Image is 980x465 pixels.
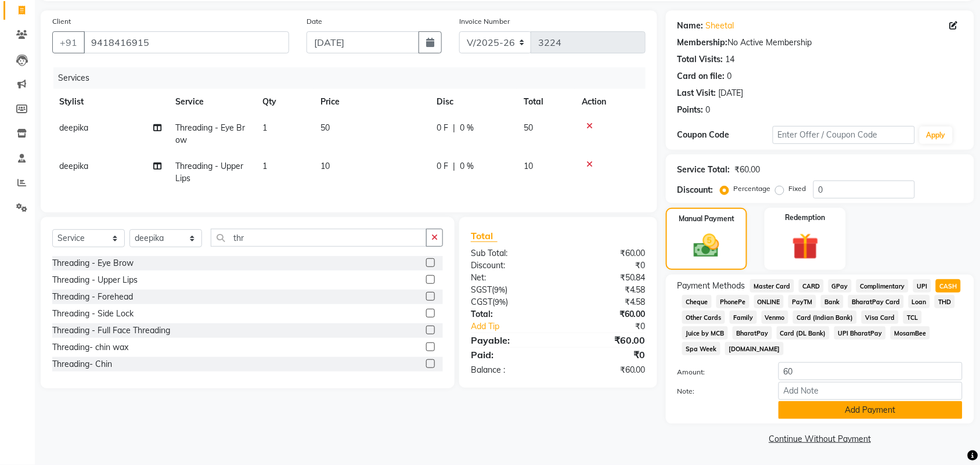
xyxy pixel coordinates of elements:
div: Membership: [678,37,728,49]
label: Note: [669,386,770,396]
div: Threading - Full Face Threading [52,325,170,337]
label: Client [52,16,71,27]
a: Continue Without Payment [668,433,972,445]
input: Enter Offer / Coupon Code [773,126,915,144]
span: deepika [59,161,88,171]
span: 50 [524,122,533,133]
span: Total [471,230,498,242]
div: Threading - Upper Lips [52,274,138,286]
th: Stylist [52,89,168,115]
div: Threading - Forehead [52,291,133,303]
span: ONLINE [754,295,784,308]
th: Service [168,89,255,115]
div: Points: [678,104,704,116]
span: 50 [320,122,330,133]
span: SGST [471,284,492,295]
span: UPI BharatPay [834,326,886,340]
span: 10 [320,161,330,171]
span: CARD [799,279,824,293]
div: Payable: [462,333,559,347]
span: CGST [471,297,492,307]
a: Sheetal [706,20,734,32]
div: Last Visit: [678,87,716,99]
label: Amount: [669,367,770,377]
div: ₹4.58 [558,284,654,296]
label: Percentage [734,183,771,194]
span: THD [935,295,955,308]
label: Date [307,16,322,27]
span: Other Cards [682,311,725,324]
th: Qty [255,89,314,115]
div: ₹0 [574,320,654,333]
div: Threading - Side Lock [52,308,134,320]
span: MosamBee [891,326,930,340]
span: BharatPay Card [848,295,904,308]
span: CASH [936,279,961,293]
button: Apply [920,127,953,144]
th: Price [314,89,430,115]
div: Sub Total: [462,247,559,259]
div: ₹60.00 [558,364,654,376]
img: _cash.svg [686,231,727,261]
div: Total Visits: [678,53,723,66]
th: Total [517,89,575,115]
label: Manual Payment [679,214,734,224]
input: Add Note [779,382,963,400]
span: PhonePe [716,295,750,308]
span: GPay [828,279,852,293]
span: Threading - Upper Lips [175,161,243,183]
img: _gift.svg [784,230,827,263]
span: 0 % [460,122,474,134]
span: Venmo [762,311,789,324]
span: Juice by MCB [682,326,728,340]
span: UPI [913,279,931,293]
div: [DATE] [719,87,744,99]
span: Visa Card [862,311,899,324]
div: Services [53,67,654,89]
div: ( ) [462,284,559,296]
input: Search by Name/Mobile/Email/Code [84,31,289,53]
span: 9% [495,297,506,307]
span: | [453,160,455,172]
span: | [453,122,455,134]
button: Add Payment [779,401,963,419]
div: Net: [462,272,559,284]
span: Family [730,311,757,324]
a: Add Tip [462,320,574,333]
div: Total: [462,308,559,320]
span: Master Card [750,279,794,293]
div: ₹50.84 [558,272,654,284]
div: Paid: [462,348,559,362]
span: Card (DL Bank) [777,326,830,340]
div: Discount: [678,184,714,196]
div: Threading - Eye Brow [52,257,134,269]
div: Threading- chin wax [52,341,128,354]
span: Loan [909,295,931,308]
th: Action [575,89,646,115]
span: 1 [262,161,267,171]
div: 14 [726,53,735,66]
span: Complimentary [856,279,909,293]
div: Card on file: [678,70,725,82]
span: 9% [494,285,505,294]
span: 1 [262,122,267,133]
span: deepika [59,122,88,133]
th: Disc [430,89,517,115]
label: Redemption [786,212,826,223]
input: Search or Scan [211,229,427,247]
div: ₹0 [558,348,654,362]
div: ₹60.00 [558,247,654,259]
span: Payment Methods [678,280,745,292]
div: No Active Membership [678,37,963,49]
div: Balance : [462,364,559,376]
input: Amount [779,362,963,380]
div: ₹0 [558,259,654,272]
div: ₹60.00 [558,308,654,320]
div: ₹60.00 [558,333,654,347]
label: Invoice Number [459,16,510,27]
span: 0 F [437,122,448,134]
span: BharatPay [733,326,772,340]
div: Discount: [462,259,559,272]
div: ₹4.58 [558,296,654,308]
span: 10 [524,161,533,171]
